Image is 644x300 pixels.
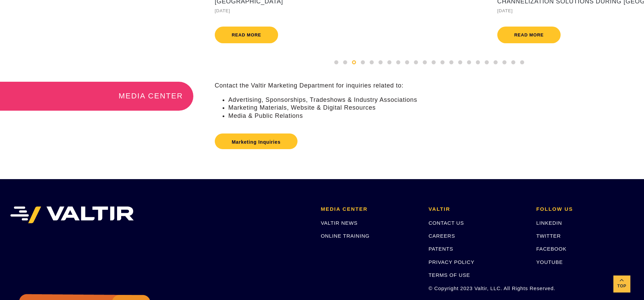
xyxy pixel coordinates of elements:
p: Contact the Valtir Marketing Department for inquiries related to: [215,82,644,90]
img: VALTIR [10,206,134,223]
a: CAREERS [429,233,455,239]
h2: FOLLOW US [536,206,634,212]
a: YOUTUBE [536,259,563,265]
div: [DATE] [215,7,487,15]
h2: MEDIA CENTER [321,206,418,212]
a: LINKEDIN [536,220,562,226]
a: TERMS OF USE [429,272,470,278]
li: Media & Public Relations [228,112,644,120]
a: Top [613,275,630,293]
a: ONLINE TRAINING [321,233,369,239]
li: Marketing Materials, Website & Digital Resources [228,104,644,112]
a: FACEBOOK [536,246,566,252]
a: Marketing Inquiries [215,133,298,149]
h2: VALTIR [429,206,526,212]
a: PRIVACY POLICY [429,259,474,265]
a: Read more [497,27,561,43]
p: © Copyright 2023 Valtir, LLC. All Rights Reserved. [429,284,526,292]
a: TWITTER [536,233,561,239]
a: Read more [215,27,278,43]
a: PATENTS [429,246,453,252]
li: Advertising, Sponsorships, Tradeshows & Industry Associations [228,96,644,104]
a: VALTIR NEWS [321,220,357,226]
span: Top [613,282,630,290]
a: CONTACT US [429,220,464,226]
